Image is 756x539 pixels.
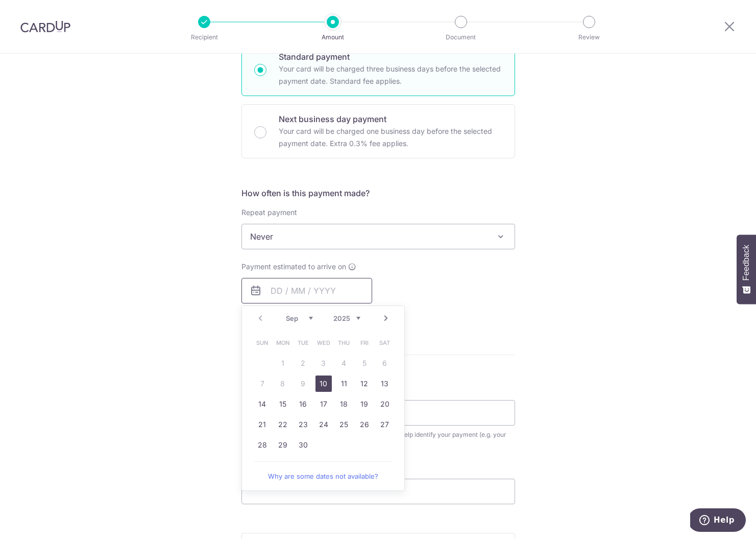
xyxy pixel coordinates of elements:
h5: How often is this payment made? [241,187,515,199]
a: 14 [254,396,271,412]
span: Wednesday [315,335,332,351]
p: Your card will be charged three business days before the selected payment date. Standard fee appl... [279,63,502,87]
a: 16 [295,396,311,412]
a: 20 [377,396,393,412]
button: Feedback - Show survey [737,235,756,304]
p: Recipient [166,32,242,42]
a: 10 [315,376,332,392]
span: Saturday [377,335,393,351]
p: Review [551,32,627,42]
p: Your card will be charged one business day before the selected payment date. Extra 0.3% fee applies. [279,125,502,150]
span: Sunday [254,335,271,351]
input: DD / MM / YYYY [241,278,372,303]
p: Standard payment [279,51,502,63]
a: 13 [377,376,393,392]
a: 18 [336,396,352,412]
a: 17 [315,396,332,412]
p: Document [423,32,499,42]
a: 21 [254,416,271,433]
a: 30 [295,437,311,453]
p: Amount [295,32,371,42]
a: 26 [356,416,373,433]
a: 27 [377,416,393,433]
label: Repeat payment [241,207,297,218]
a: Why are some dates not available? [254,466,392,486]
iframe: Opens a widget where you can find more information [690,508,746,534]
span: Never [242,224,515,249]
a: 11 [336,376,352,392]
a: Next [380,312,392,324]
a: 23 [295,416,311,433]
a: 29 [275,437,291,453]
span: Friday [356,335,373,351]
a: 19 [356,396,373,412]
span: Never [241,224,515,249]
a: 15 [275,396,291,412]
img: CardUp [20,20,70,33]
a: 12 [356,376,373,392]
span: Thursday [336,335,352,351]
a: 22 [275,416,291,433]
span: Tuesday [295,335,311,351]
p: Next business day payment [279,113,502,125]
span: Monday [275,335,291,351]
span: Payment estimated to arrive on [241,262,346,272]
a: 24 [315,416,332,433]
a: 28 [254,437,271,453]
span: Feedback [742,245,751,280]
a: 25 [336,416,352,433]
